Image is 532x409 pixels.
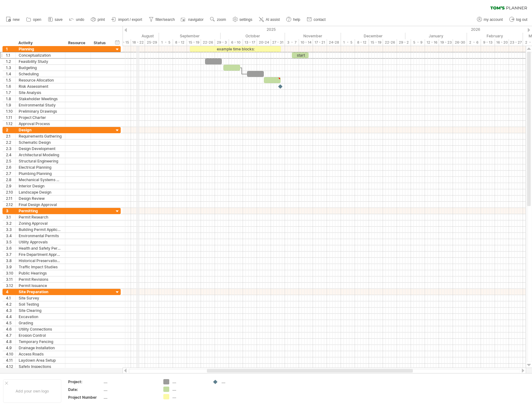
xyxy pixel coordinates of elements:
[156,17,175,22] span: filter/search
[243,39,257,46] div: 13 - 17
[19,220,62,226] div: Zoning Approval
[6,364,15,369] div: 4.12
[19,320,62,326] div: Grading
[19,314,62,320] div: Excavation
[6,127,15,133] div: 2
[6,71,15,77] div: 1.4
[313,39,327,46] div: 17 - 21
[439,39,453,46] div: 19 - 23
[19,177,62,183] div: Mechanical Systems Design
[19,152,62,158] div: Architectural Modeling
[6,239,15,245] div: 3.5
[159,39,173,46] div: 1 - 5
[100,33,159,39] div: August 2025
[201,39,215,46] div: 22-26
[484,17,503,22] span: my account
[495,39,509,46] div: 16 - 20
[19,357,62,363] div: Laydown Area Setup
[6,77,15,83] div: 1.5
[89,16,107,24] a: print
[369,39,383,46] div: 15 - 19
[271,39,285,46] div: 27 - 31
[19,345,62,351] div: Drainage Installation
[172,394,206,399] div: ....
[98,17,105,22] span: print
[19,227,62,233] div: Building Permit Application
[4,16,21,24] a: new
[33,17,41,22] span: open
[19,326,62,332] div: Utility Connections
[68,40,87,46] div: Resource
[19,351,62,357] div: Access Roads
[6,46,15,52] div: 1
[467,33,523,39] div: February 2026
[6,102,15,108] div: 1.9
[6,208,15,214] div: 3
[6,332,15,338] div: 4.7
[110,16,144,24] a: import / export
[19,77,62,83] div: Resource Allocation
[266,17,280,22] span: AI assist
[76,17,84,22] span: undo
[509,39,523,46] div: 23 - 27
[19,115,62,120] div: Project Charter
[285,16,302,24] a: help
[19,301,62,307] div: Soil Testing
[147,16,177,24] a: filter/search
[6,83,15,89] div: 1.6
[19,276,62,282] div: Permit Revisions
[6,96,15,102] div: 1.8
[6,320,15,326] div: 4.5
[6,133,15,139] div: 2.1
[411,39,425,46] div: 5 - 9
[19,46,62,52] div: Planning
[68,16,86,24] a: undo
[397,39,411,46] div: 29 - 2
[19,295,62,301] div: Site Survey
[215,39,229,46] div: 29 - 3
[481,39,495,46] div: 9 - 13
[6,295,15,301] div: 4.1
[6,301,15,307] div: 4.2
[425,39,439,46] div: 12 - 16
[68,387,102,392] div: Date:
[3,379,61,403] div: Add your own logo
[19,339,62,345] div: Temporary Fencing
[6,252,15,257] div: 3.7
[299,39,313,46] div: 10 - 14
[188,17,203,22] span: navigator
[159,33,221,39] div: September 2025
[516,17,527,22] span: log out
[6,164,15,170] div: 2.6
[19,52,62,58] div: Conceptualization
[173,39,187,46] div: 8 - 12
[508,16,529,24] a: log out
[19,121,62,127] div: Approval Process
[217,17,226,22] span: zoom
[257,16,282,24] a: AI assist
[292,52,309,58] div: start
[19,90,62,96] div: Site Analysis
[6,220,15,226] div: 3.2
[18,40,62,46] div: Activity
[355,39,369,46] div: 8 - 12
[285,39,299,46] div: 3 - 7
[6,264,15,270] div: 3.9
[19,214,62,220] div: Permit Research
[55,17,63,22] span: save
[467,39,481,46] div: 2 - 6
[383,39,397,46] div: 22-26
[19,270,62,276] div: Public Hearings
[19,233,62,239] div: Environmental Permits
[19,59,62,64] div: Feasibility Study
[19,252,62,257] div: Fire Department Approval
[19,65,62,71] div: Budgeting
[19,239,62,245] div: Utility Approvals
[327,39,341,46] div: 24-28
[104,379,156,384] div: ....
[19,245,62,251] div: Health and Safety Permits
[19,183,62,189] div: Interior Design
[19,158,62,164] div: Structural Engineering
[221,33,285,39] div: October 2025
[6,283,15,289] div: 3.12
